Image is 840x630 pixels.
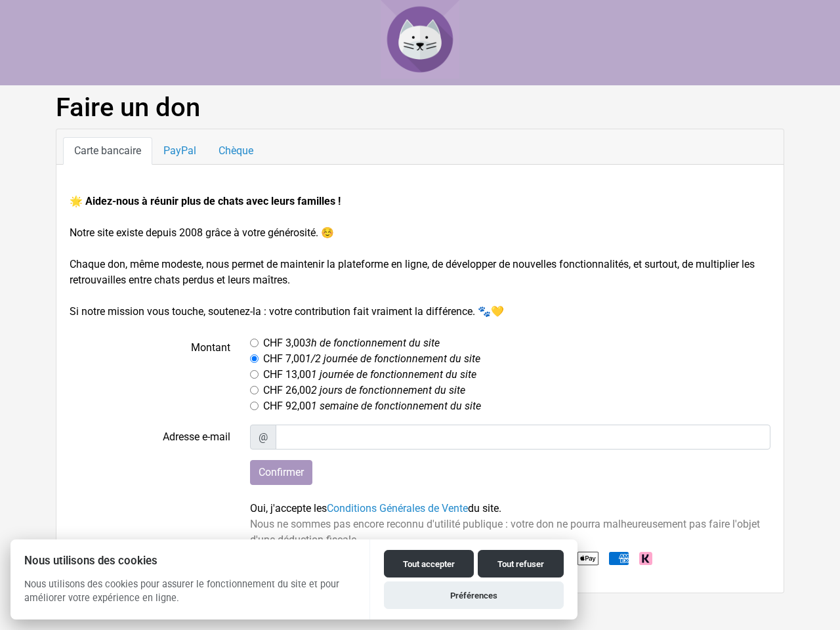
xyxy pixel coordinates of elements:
[250,425,276,450] span: @
[311,368,476,381] i: 1 journée de fonctionnement du site
[250,460,312,485] input: Confirmer
[263,367,476,383] label: CHF 13,00
[207,137,264,165] a: Chèque
[63,137,152,165] a: Carte bancaire
[305,337,440,349] i: 3h de fonctionnement du site
[60,425,240,450] label: Adresse e-mail
[152,137,207,165] a: PayPal
[311,400,481,412] i: 1 semaine de fonctionnement du site
[70,195,341,207] strong: 🌟 Aidez-nous à réunir plus de chats avec leurs familles !
[263,383,465,398] label: CHF 26,00
[478,550,564,577] button: Tout refuser
[70,194,770,569] form: Notre site existe depuis 2008 grâce à votre générosité. ☺️ Chaque don, même modeste, nous permet ...
[60,335,240,414] label: Montant
[10,555,369,567] h2: Nous utilisons des cookies
[384,550,474,577] button: Tout accepter
[10,577,369,616] p: Nous utilisons des cookies pour assurer le fonctionnement du site et pour améliorer votre expérie...
[311,384,465,396] i: 2 jours de fonctionnement du site
[639,552,652,565] img: Klarna
[250,502,501,514] span: Oui, j'accepte les du site.
[384,581,564,609] button: Préférences
[250,518,760,546] span: Nous ne sommes pas encore reconnu d'utilité publique : votre don ne pourra malheureusement pas fa...
[263,398,481,414] label: CHF 92,00
[577,548,598,569] img: Apple Pay
[56,92,784,123] h1: Faire un don
[609,552,629,565] img: American Express
[263,335,440,351] label: CHF 3,00
[305,352,480,365] i: 1/2 journée de fonctionnement du site
[263,351,480,367] label: CHF 7,00
[327,502,468,514] a: Conditions Générales de Vente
